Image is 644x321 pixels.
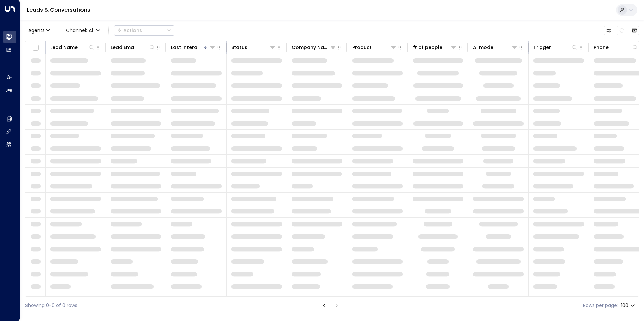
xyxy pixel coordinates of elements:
[63,26,103,35] span: Channel:
[292,43,330,51] div: Company Name
[604,26,613,35] button: Customize
[473,43,518,51] div: AI mode
[292,43,336,51] div: Company Name
[621,301,636,310] div: 100
[352,43,397,51] div: Product
[533,43,578,51] div: Trigger
[413,43,442,51] div: # of people
[50,43,95,51] div: Lead Name
[533,43,551,51] div: Trigger
[171,43,216,51] div: Last Interacted
[25,302,77,309] div: Showing 0-0 of 0 rows
[111,43,137,51] div: Lead Email
[617,26,626,35] span: Refresh
[171,43,203,51] div: Last Interacted
[25,26,52,35] button: Agents
[352,43,372,51] div: Product
[594,43,638,51] div: Phone
[111,43,155,51] div: Lead Email
[50,43,78,51] div: Lead Name
[320,302,328,310] button: Go to previous page
[231,43,276,51] div: Status
[630,26,639,35] button: Archived Leads
[473,43,493,51] div: AI mode
[320,301,341,310] nav: pagination navigation
[231,43,247,51] div: Status
[28,28,45,33] span: Agents
[114,25,174,36] div: Button group with a nested menu
[63,26,103,35] button: Channel:All
[413,43,457,51] div: # of people
[594,43,609,51] div: Phone
[583,302,618,309] label: Rows per page:
[114,25,174,36] button: Actions
[27,6,90,14] a: Leads & Conversations
[89,28,95,33] span: All
[117,27,142,34] div: Actions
